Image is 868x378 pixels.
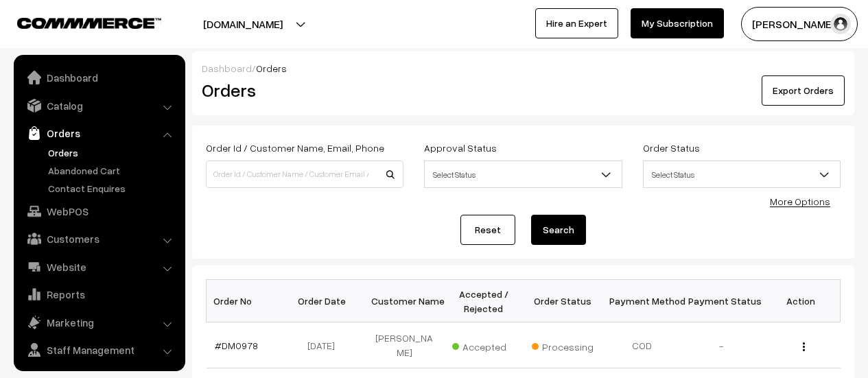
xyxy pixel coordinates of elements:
span: Select Status [643,161,841,188]
th: Customer Name [365,280,445,322]
a: Dashboard [17,65,180,90]
a: WebPOS [17,199,180,224]
a: #DM0978 [215,340,258,351]
a: Contact Enquires [45,181,180,196]
td: [PERSON_NAME] [365,322,445,368]
a: Website [17,255,180,279]
button: Search [531,215,586,245]
img: COMMMERCE [17,18,161,28]
a: Reset [460,215,515,245]
th: Order Date [285,280,365,322]
a: My Subscription [631,8,724,38]
h2: Orders [202,80,402,101]
span: Select Status [424,161,622,188]
input: Order Id / Customer Name / Customer Email / Customer Phone [206,161,403,188]
label: Order Id / Customer Name, Email, Phone [206,141,384,155]
a: COMMMERCE [17,14,137,30]
th: Action [761,280,841,322]
td: [DATE] [285,322,365,368]
button: [PERSON_NAME] [741,7,858,41]
div: / [202,61,845,75]
span: Accepted [452,336,521,354]
th: Order Status [524,280,603,322]
a: Marketing [17,310,180,335]
a: Orders [17,121,180,145]
a: More Options [770,196,830,207]
th: Order No [207,280,286,322]
label: Order Status [643,141,700,155]
span: Processing [532,336,600,354]
a: Customers [17,226,180,251]
a: Dashboard [202,62,252,74]
span: Orders [256,62,287,74]
th: Payment Status [682,280,762,322]
td: - [682,322,762,368]
th: Accepted / Rejected [444,280,524,322]
a: Abandoned Cart [45,163,180,178]
button: Export Orders [762,75,845,106]
th: Payment Method [602,280,682,322]
td: COD [602,322,682,368]
img: user [830,14,851,34]
a: Staff Management [17,338,180,362]
a: Catalog [17,93,180,118]
img: Menu [803,342,805,351]
label: Approval Status [424,141,497,155]
a: Hire an Expert [535,8,618,38]
span: Select Status [425,163,621,187]
a: Orders [45,145,180,160]
span: Select Status [644,163,840,187]
button: [DOMAIN_NAME] [155,7,331,41]
a: Reports [17,282,180,307]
